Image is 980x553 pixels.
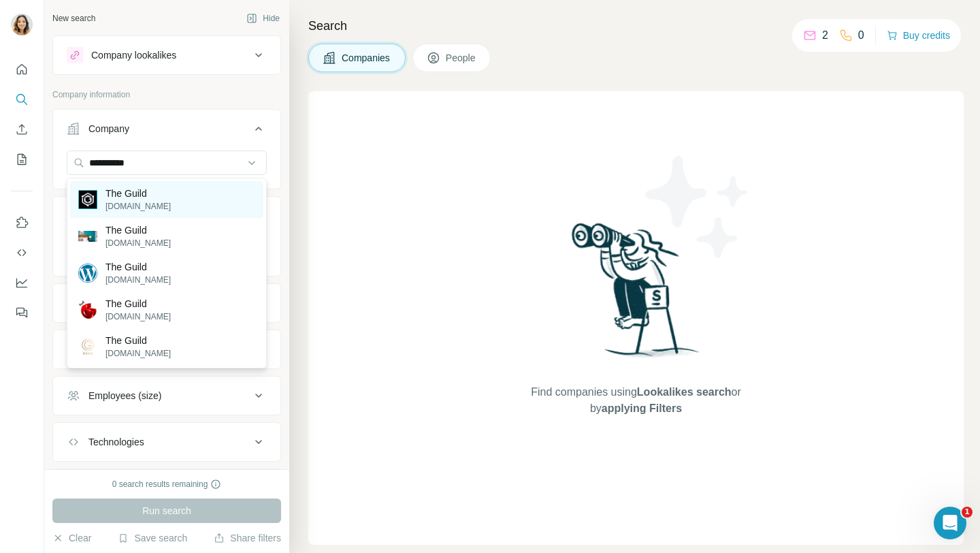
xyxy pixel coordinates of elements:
div: Technologies [88,435,144,449]
p: The Guild [105,297,171,311]
button: Quick start [11,57,33,82]
button: HQ location [53,287,280,319]
button: Share filters [214,531,281,545]
p: [DOMAIN_NAME] [105,274,171,286]
p: Company information [52,89,281,101]
button: Technologies [53,426,280,458]
h4: Search [308,16,964,35]
p: 0 [858,27,864,44]
button: Dashboard [11,270,33,295]
span: applying Filters [602,402,682,414]
p: [DOMAIN_NAME] [105,200,171,212]
img: The Guild [78,190,97,209]
p: The Guild [105,187,171,200]
button: Enrich CSV [11,117,33,142]
img: Surfe Illustration - Stars [636,146,759,268]
button: Save search [118,531,187,545]
button: Use Surfe API [11,240,33,265]
div: Company [88,122,129,136]
p: [DOMAIN_NAME] [105,237,171,249]
span: Companies [342,51,391,65]
button: Employees (size) [53,379,280,412]
p: The Guild [105,260,171,274]
img: The Guild [78,264,97,283]
button: Buy credits [887,26,950,45]
p: The Guild [105,334,171,347]
div: Company lookalikes [91,48,176,62]
img: The Guild [78,231,97,242]
button: My lists [11,147,33,172]
p: The Guild [105,223,171,237]
span: Find companies using or by [527,384,745,417]
span: Lookalikes search [637,386,732,398]
div: 0 search results remaining [112,478,222,490]
button: Feedback [11,300,33,325]
button: Company lookalikes [53,39,280,72]
img: Surfe Illustration - Woman searching with binoculars [566,219,707,371]
img: Avatar [11,14,33,35]
img: The Guild [78,337,97,356]
img: The Guild [78,300,97,319]
button: Use Surfe on LinkedIn [11,210,33,235]
button: Industry [53,200,280,238]
button: Search [11,87,33,112]
p: 2 [822,27,828,44]
div: Employees (size) [88,389,161,402]
span: 1 [962,507,973,518]
div: New search [52,12,95,25]
p: [DOMAIN_NAME] [105,311,171,323]
p: [DOMAIN_NAME] [105,347,171,360]
iframe: Intercom live chat [934,507,966,539]
button: Annual revenue ($) [53,333,280,366]
span: People [446,51,477,65]
button: Hide [237,8,289,29]
button: Company [53,112,280,151]
button: Clear [52,531,91,545]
